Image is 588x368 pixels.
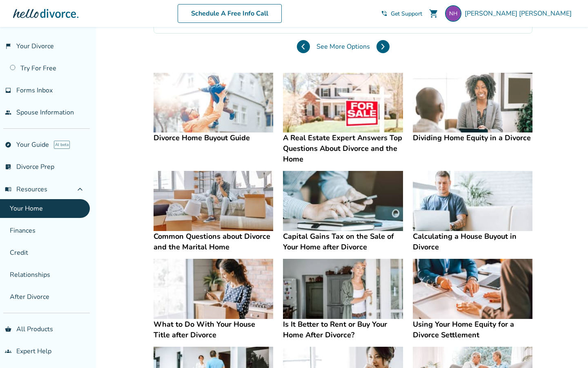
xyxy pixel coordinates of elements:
[465,9,575,18] span: [PERSON_NAME] [PERSON_NAME]
[154,132,273,143] h4: Divorce Home Buyout Guide
[547,329,588,368] iframe: Chat Widget
[5,164,11,170] span: list_alt_check
[445,5,461,22] img: snackole@yahoo.com
[283,73,403,133] img: A Real Estate Expert Answers Top Questions About Divorce and the Home
[413,171,532,231] img: Calculating a House Buyout in Divorce
[154,259,273,340] a: What to Do With Your House Title after DivorceWhat to Do With Your House Title after Divorce
[316,42,370,51] span: See More Options
[381,10,388,17] span: phone_in_talk
[154,73,273,133] img: Divorce Home Buyout Guide
[413,231,532,252] h4: Calculating a House Buyout in Divorce
[154,259,273,319] img: What to Do With Your House Title after Divorce
[5,87,11,94] span: inbox
[413,171,532,252] a: Calculating a House Buyout in DivorceCalculating a House Buyout in Divorce
[283,259,403,340] a: Is It Better to Rent or Buy Your Home After Divorce?Is It Better to Rent or Buy Your Home After D...
[413,73,532,144] a: Dividing Home Equity in a DivorceDividing Home Equity in a Divorce
[154,171,273,231] img: Common Questions about Divorce and the Marital Home
[16,86,53,95] span: Forms Inbox
[5,348,11,355] span: groups
[381,10,422,18] a: phone_in_talkGet Support
[5,185,47,194] span: Resources
[429,9,439,18] span: shopping_cart
[413,319,532,340] h4: Using Your Home Equity for a Divorce Settlement
[283,171,403,252] a: Capital Gains Tax on the Sale of Your Home after DivorceCapital Gains Tax on the Sale of Your Hom...
[283,259,403,319] img: Is It Better to Rent or Buy Your Home After Divorce?
[5,109,11,116] span: people
[283,73,403,165] a: A Real Estate Expert Answers Top Questions About Divorce and the HomeA Real Estate Expert Answers...
[154,73,273,144] a: Divorce Home Buyout GuideDivorce Home Buyout Guide
[413,259,532,340] a: Using Your Home Equity for a Divorce SettlementUsing Your Home Equity for a Divorce Settlement
[413,132,532,143] h4: Dividing Home Equity in a Divorce
[5,43,11,49] span: flag_2
[283,171,403,231] img: Capital Gains Tax on the Sale of Your Home after Divorce
[54,141,70,149] span: AI beta
[154,319,273,340] h4: What to Do With Your House Title after Divorce
[391,10,422,18] span: Get Support
[5,326,11,332] span: shopping_basket
[413,73,532,133] img: Dividing Home Equity in a Divorce
[283,132,403,164] h4: A Real Estate Expert Answers Top Questions About Divorce and the Home
[178,4,282,23] a: Schedule A Free Info Call
[154,171,273,252] a: Common Questions about Divorce and the Marital HomeCommon Questions about Divorce and the Marital...
[154,231,273,252] h4: Common Questions about Divorce and the Marital Home
[283,231,403,252] h4: Capital Gains Tax on the Sale of Your Home after Divorce
[5,186,11,193] span: menu_book
[75,184,85,194] span: expand_less
[283,319,403,340] h4: Is It Better to Rent or Buy Your Home After Divorce?
[413,259,532,319] img: Using Your Home Equity for a Divorce Settlement
[5,141,11,148] span: explore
